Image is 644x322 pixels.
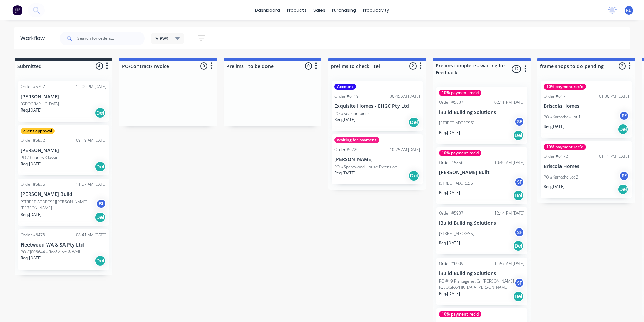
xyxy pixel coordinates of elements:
p: [STREET_ADDRESS] [439,231,474,237]
p: Briscola Homes [544,164,629,169]
p: Req. [DATE] [21,211,42,218]
p: PO #19 Plantagenet Cr, [PERSON_NAME][GEOGRAPHIC_DATA][PERSON_NAME] [439,278,514,290]
div: 10% payment rec'd [439,311,481,317]
div: Order #5832 [21,137,45,143]
div: Del [513,291,524,302]
p: Req. [DATE] [21,255,42,261]
div: Order #5807 [439,99,463,105]
div: 10% payment rec'd [544,144,586,150]
div: SF [619,171,629,181]
p: PO #Karratha - Lot 1 [544,114,581,120]
div: Order #579712:09 PM [DATE][PERSON_NAME][GEOGRAPHIC_DATA]Req.[DATE]Del [18,81,109,122]
div: Order #5856 [439,159,463,166]
div: SF [514,227,525,237]
p: [STREET_ADDRESS] [439,120,474,126]
div: waiting for payment [334,137,379,143]
p: [STREET_ADDRESS][PERSON_NAME][PERSON_NAME] [21,199,96,211]
div: Del [95,107,106,118]
div: 12:09 PM [DATE] [76,84,106,90]
div: Order #6171 [544,93,568,99]
p: [PERSON_NAME] [21,148,106,153]
p: PO #Country Classic [21,155,58,161]
div: Del [408,170,419,181]
div: Del [618,124,628,135]
p: Exquisite Homes - EHGC Pty Ltd [334,103,420,109]
p: Req. [DATE] [21,107,42,113]
div: Del [513,240,524,251]
div: Account [334,84,356,90]
div: 10% payment rec'dOrder #617201:11 PM [DATE]Briscola HomesPO #Karratha Lot 2SFReq.[DATE]Del [541,141,632,198]
div: Order #5907 [439,210,463,216]
p: iBuild Building Solutions [439,220,525,226]
p: iBuild Building Solutions [439,271,525,276]
div: 10% payment rec'd [544,84,586,90]
div: sales [310,5,329,15]
div: Order #583611:57 AM [DATE][PERSON_NAME] Build[STREET_ADDRESS][PERSON_NAME][PERSON_NAME]BLReq.[DAT... [18,179,109,226]
div: 08:41 AM [DATE] [76,232,106,238]
p: PO #Sea Container [334,111,369,117]
span: RD [626,7,632,13]
p: PO #Karratha Lot 2 [544,174,578,180]
div: 10% payment rec'dOrder #617101:06 PM [DATE]Briscola HomesPO #Karratha - Lot 1SFReq.[DATE]Del [541,81,632,138]
a: dashboard [252,5,283,15]
p: PO #J006644 - Roof Alive & Well [21,249,80,255]
div: purchasing [329,5,360,15]
p: Req. [DATE] [334,170,355,176]
span: Views [155,35,168,42]
div: products [283,5,310,15]
div: SF [514,117,525,127]
div: 11:57 AM [DATE] [76,181,106,187]
div: client approval [21,128,55,134]
p: PO #Spearwood House Extension [334,164,397,170]
div: 12:14 PM [DATE] [494,210,525,216]
div: 02:11 PM [DATE] [494,99,525,105]
div: 10% payment rec'dOrder #580702:11 PM [DATE]iBuild Building Solutions[STREET_ADDRESS]SFReq.[DATE]Del [436,87,527,144]
p: [STREET_ADDRESS] [439,180,474,186]
div: SF [514,278,525,288]
div: Order #6229 [334,147,359,153]
div: Order #647808:41 AM [DATE]Fleetwood WA & SA Pty LtdPO #J006644 - Roof Alive & WellReq.[DATE]Del [18,229,109,270]
div: SF [619,111,629,121]
input: Search for orders... [77,32,145,45]
p: Req. [DATE] [334,117,355,123]
div: client approvalOrder #583209:19 AM [DATE][PERSON_NAME]PO #Country ClassicReq.[DATE]Del [18,125,109,175]
div: Del [513,190,524,201]
p: Req. [DATE] [439,190,460,196]
div: Order #5836 [21,181,45,187]
div: 10% payment rec'd [439,90,481,96]
p: [GEOGRAPHIC_DATA] [21,101,59,107]
div: 06:45 AM [DATE] [390,93,420,99]
div: Order #6119 [334,93,359,99]
div: SF [514,177,525,187]
div: Order #6009 [439,260,463,267]
div: 10:25 AM [DATE] [390,147,420,153]
div: Del [95,212,106,223]
div: 01:06 PM [DATE] [599,93,629,99]
p: Req. [DATE] [439,130,460,136]
p: Briscola Homes [544,103,629,109]
div: 11:57 AM [DATE] [494,260,525,267]
div: productivity [360,5,392,15]
p: Req. [DATE] [544,184,565,190]
div: 09:19 AM [DATE] [76,137,106,143]
p: Req. [DATE] [544,123,565,130]
p: [PERSON_NAME] Build [21,191,106,197]
div: Del [95,255,106,266]
p: [PERSON_NAME] Built [439,170,525,175]
p: Req. [DATE] [439,291,460,297]
div: Order #600911:57 AM [DATE]iBuild Building SolutionsPO #19 Plantagenet Cr, [PERSON_NAME][GEOGRAPHI... [436,258,527,305]
div: 10% payment rec'dOrder #585610:49 AM [DATE][PERSON_NAME] Built[STREET_ADDRESS]SFReq.[DATE]Del [436,147,527,204]
div: AccountOrder #611906:45 AM [DATE]Exquisite Homes - EHGC Pty LtdPO #Sea ContainerReq.[DATE]Del [332,81,423,131]
p: Req. [DATE] [439,240,460,246]
p: [PERSON_NAME] [334,157,420,163]
div: 01:11 PM [DATE] [599,153,629,159]
div: Del [95,161,106,172]
div: Order #6478 [21,232,45,238]
div: Order #6172 [544,153,568,159]
div: Order #5797 [21,84,45,90]
p: Req. [DATE] [21,161,42,167]
p: Fleetwood WA & SA Pty Ltd [21,242,106,248]
div: 10% payment rec'd [439,150,481,156]
div: Del [618,184,628,195]
div: BL [96,199,106,209]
